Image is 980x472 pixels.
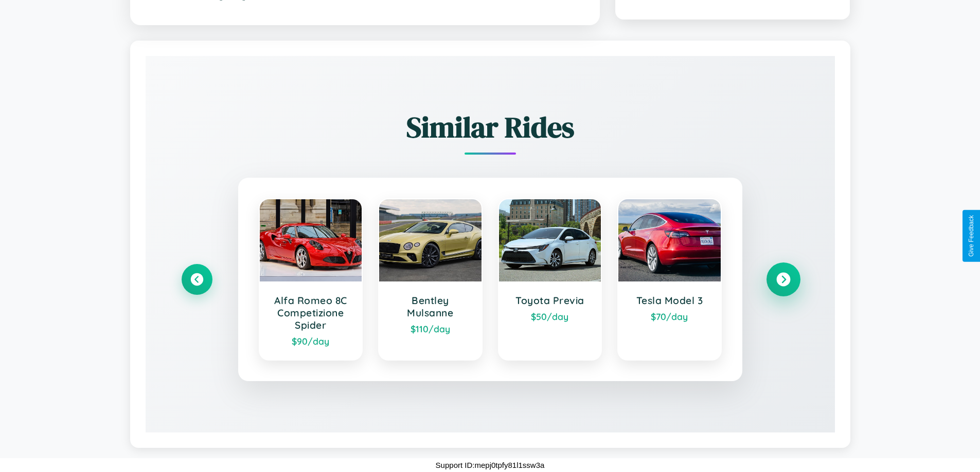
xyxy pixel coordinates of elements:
a: Alfa Romeo 8C Competizione Spider$90/day [259,198,363,361]
h3: Alfa Romeo 8C Competizione Spider [270,294,352,331]
div: $ 70 /day [629,311,710,322]
a: Tesla Model 3$70/day [617,198,722,361]
h3: Toyota Previa [509,294,591,307]
a: Bentley Mulsanne$110/day [378,198,483,361]
div: Give Feedback [968,215,975,257]
a: Toyota Previa$50/day [498,198,602,361]
h3: Bentley Mulsanne [389,294,471,319]
h2: Similar Rides [182,107,799,147]
div: $ 50 /day [509,311,591,322]
div: $ 110 /day [389,323,471,334]
div: $ 90 /day [270,335,352,347]
p: Support ID: mepj0tpfy81l1ssw3a [436,458,545,472]
h3: Tesla Model 3 [629,294,710,307]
